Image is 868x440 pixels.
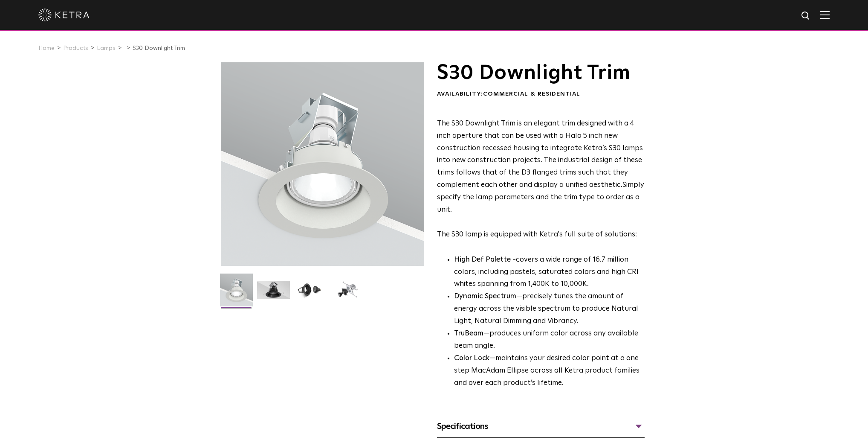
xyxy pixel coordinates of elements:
a: Products [63,45,88,51]
li: —produces uniform color across any available beam angle. [454,328,645,353]
a: Home [38,45,55,51]
div: Availability: [437,90,645,99]
img: S30-DownlightTrim-2021-Web-Square [220,274,253,313]
img: S30 Halo Downlight_Hero_Black_Gradient [257,281,290,306]
li: —precisely tunes the amount of energy across the visible spectrum to produce Natural Light, Natur... [454,291,645,328]
span: Simply specify the lamp parameters and the trim type to order as a unit.​ [437,181,644,213]
img: search icon [801,11,811,21]
strong: Dynamic Spectrum [454,293,516,300]
a: Lamps [97,45,116,51]
img: Hamburger%20Nav.svg [820,11,830,19]
strong: TruBeam [454,330,483,337]
a: S30 Downlight Trim [133,45,185,51]
img: ketra-logo-2019-white [38,9,90,21]
img: S30 Halo Downlight_Table Top_Black [294,281,327,306]
img: S30 Halo Downlight_Exploded_Black [331,281,364,306]
li: —maintains your desired color point at a one step MacAdam Ellipse across all Ketra product famili... [454,353,645,390]
p: The S30 lamp is equipped with Ketra's full suite of solutions: [437,118,645,241]
strong: Color Lock [454,355,489,362]
strong: High Def Palette - [454,256,516,263]
span: The S30 Downlight Trim is an elegant trim designed with a 4 inch aperture that can be used with a... [437,120,643,189]
div: Specifications [437,420,645,433]
h1: S30 Downlight Trim [437,62,645,84]
p: covers a wide range of 16.7 million colors, including pastels, saturated colors and high CRI whit... [454,254,645,291]
span: Commercial & Residential [483,91,580,97]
